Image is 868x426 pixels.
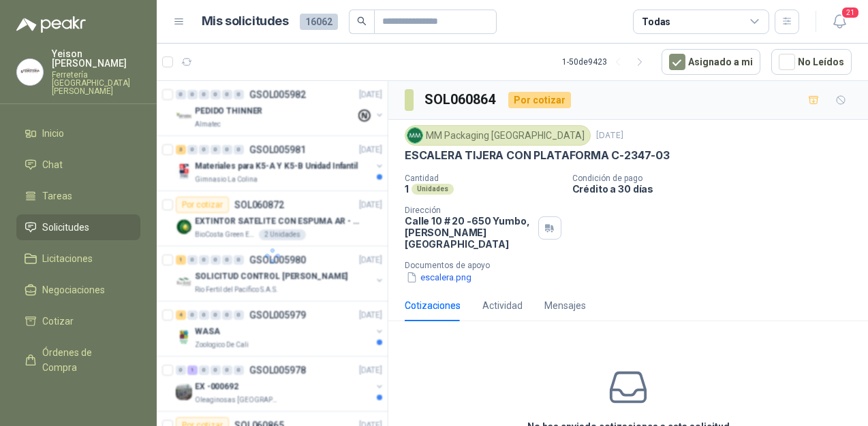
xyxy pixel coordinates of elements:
[42,391,93,406] span: Remisiones
[572,183,863,195] p: Crédito a 30 días
[202,12,289,31] h1: Mis solicitudes
[827,10,852,34] button: 21
[300,14,338,30] span: 16062
[16,340,140,380] a: Órdenes de Compra
[482,298,523,313] div: Actividad
[52,49,140,68] p: Yeison [PERSON_NAME]
[16,386,140,412] a: Remisiones
[16,246,140,272] a: Licitaciones
[662,49,760,75] button: Asignado a mi
[405,148,670,163] p: ESCALERA TIJERA CON PLATAFORMA C-2347-03
[357,16,367,26] span: search
[17,59,43,85] img: Company Logo
[771,49,852,75] button: No Leídos
[42,126,64,141] span: Inicio
[405,206,533,215] p: Dirección
[405,270,473,284] button: escalera.png
[42,157,63,172] span: Chat
[16,16,86,33] img: Logo peakr
[16,308,140,334] a: Cotizar
[42,189,72,203] span: Tareas
[16,152,140,178] a: Chat
[405,125,591,146] div: MM Packaging [GEOGRAPHIC_DATA]
[16,277,140,303] a: Negociaciones
[42,220,89,235] span: Solicitudes
[596,129,623,142] p: [DATE]
[412,184,454,195] div: Unidades
[16,120,140,146] a: Inicio
[16,214,140,240] a: Solicitudes
[405,298,461,313] div: Cotizaciones
[16,183,140,209] a: Tareas
[642,14,670,29] div: Todas
[407,128,422,143] img: Company Logo
[42,314,74,329] span: Cotizar
[572,174,863,183] p: Condición de pago
[42,282,105,297] span: Negociaciones
[544,298,586,313] div: Mensajes
[405,261,863,270] p: Documentos de apoyo
[508,92,571,108] div: Por cotizar
[841,6,860,19] span: 21
[42,345,127,375] span: Órdenes de Compra
[562,51,651,73] div: 1 - 50 de 9423
[405,183,409,195] p: 1
[42,251,93,266] span: Licitaciones
[405,174,561,183] p: Cantidad
[52,71,140,95] p: Ferretería [GEOGRAPHIC_DATA][PERSON_NAME]
[424,89,497,110] h3: SOL060864
[405,215,533,250] p: Calle 10 # 20 -650 Yumbo , [PERSON_NAME][GEOGRAPHIC_DATA]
